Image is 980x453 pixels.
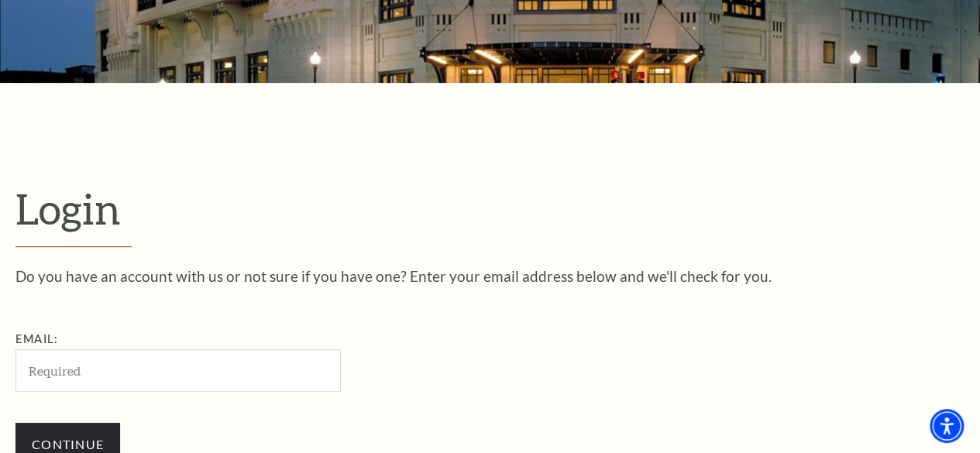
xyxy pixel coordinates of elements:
span: Login [15,184,121,233]
label: Email: [15,332,58,345]
div: Accessibility Menu [930,409,964,443]
p: Do you have an account with us or not sure if you have one? Enter your email address below and we... [15,269,965,283]
input: Required [15,349,341,392]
